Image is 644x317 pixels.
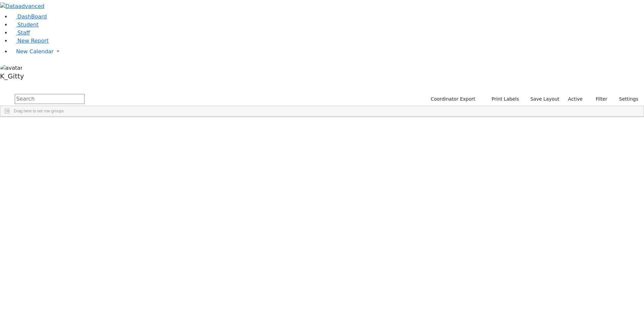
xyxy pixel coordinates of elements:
[426,94,478,104] button: Coordinator Export
[15,94,85,104] input: Search
[17,30,30,36] span: Staff
[565,94,586,104] label: Active
[16,48,54,55] span: New Calendar
[484,94,522,104] button: Print Labels
[11,38,49,44] a: New Report
[527,94,562,104] button: Save Layout
[11,21,39,28] a: Student
[11,13,47,20] a: DashBoard
[587,94,610,104] button: Filter
[17,38,49,44] span: New Report
[17,13,47,20] span: DashBoard
[11,30,30,36] a: Staff
[610,94,641,104] button: Settings
[17,21,39,28] span: Student
[14,109,64,113] span: Drag here to set row groups
[11,45,644,58] a: New Calendar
